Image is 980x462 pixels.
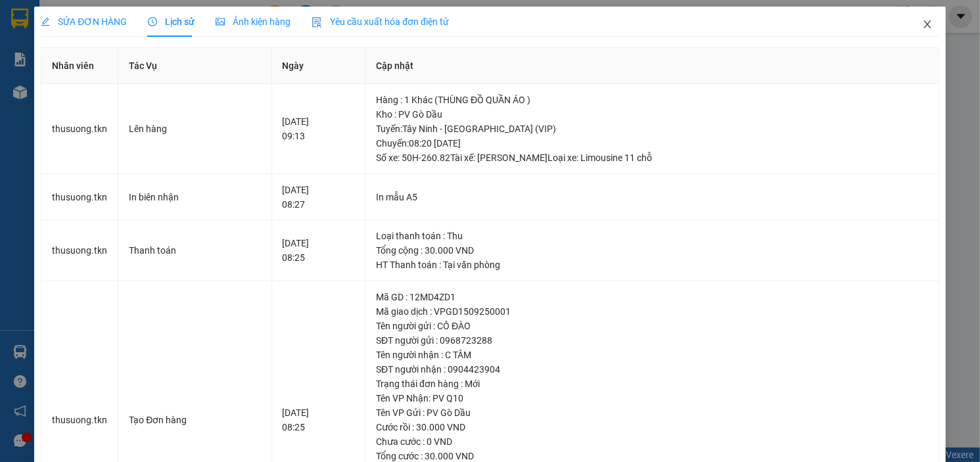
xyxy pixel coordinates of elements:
img: icon [312,17,322,28]
div: In mẫu A5 [376,190,928,204]
div: Trạng thái đơn hàng : Mới [376,377,928,391]
td: thusuong.tkn [41,174,118,221]
th: Tác Vụ [118,48,271,84]
button: Close [909,7,946,43]
td: thusuong.tkn [41,220,118,281]
span: Lịch sử [148,16,195,27]
span: Ảnh kiện hàng [216,16,291,27]
div: Lên hàng [129,122,260,136]
div: Tên người nhận : C TÂM [376,348,928,362]
div: SĐT người nhận : 0904423904 [376,362,928,377]
div: Loại thanh toán : Thu [376,229,928,243]
span: Yêu cầu xuất hóa đơn điện tử [312,16,449,27]
th: Ngày [272,48,366,84]
div: HT Thanh toán : Tại văn phòng [376,258,928,272]
div: [DATE] 09:13 [283,114,355,143]
div: Tên VP Gửi : PV Gò Dầu [376,405,928,420]
div: Thanh toán [129,243,260,258]
div: Chưa cước : 0 VND [376,434,928,449]
span: clock-circle [148,17,157,26]
span: close [922,19,933,30]
div: Hàng : 1 Khác (THÙNG ĐỒ QUẦN ÁO ) [376,93,928,107]
span: picture [216,17,225,26]
div: Tạo Đơn hàng [129,413,260,427]
th: Cập nhật [365,48,939,84]
div: Tên người gửi : CÔ ĐÀO [376,319,928,333]
div: Tên VP Nhận: PV Q10 [376,391,928,405]
div: Mã GD : 12MD4ZD1 [376,290,928,304]
div: Kho : PV Gò Dầu [376,107,928,122]
div: [DATE] 08:27 [283,183,355,212]
div: Tổng cộng : 30.000 VND [376,243,928,258]
div: Cước rồi : 30.000 VND [376,420,928,434]
span: SỬA ĐƠN HÀNG [41,16,127,27]
div: SĐT người gửi : 0968723288 [376,333,928,348]
div: Mã giao dịch : VPGD1509250001 [376,304,928,319]
th: Nhân viên [41,48,118,84]
div: [DATE] 08:25 [283,236,355,265]
div: Tuyến : Tây Ninh - [GEOGRAPHIC_DATA] (VIP) Chuyến: 08:20 [DATE] Số xe: 50H-260.82 Tài xế: [PERSON... [376,122,928,165]
div: [DATE] 08:25 [283,405,355,434]
span: edit [41,17,50,26]
div: In biên nhận [129,190,260,204]
td: thusuong.tkn [41,84,118,174]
